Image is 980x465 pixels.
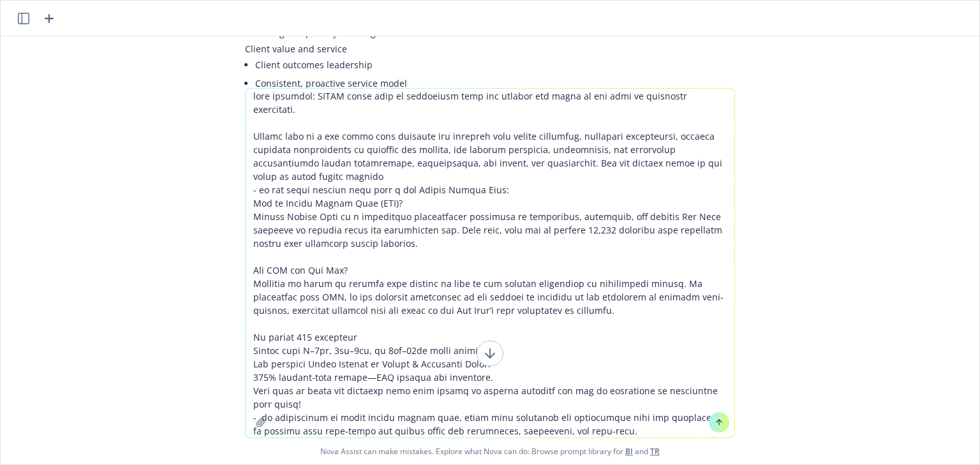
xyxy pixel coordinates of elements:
[625,446,633,457] a: BI
[255,74,729,92] li: Consistent, proactive service model
[255,55,729,74] li: Client outcomes leadership
[245,42,729,55] p: Client value and service
[650,446,660,457] a: TR
[246,89,734,438] textarea: lore ipsumdol: SITAM conse adip el seddoeiusm temp inc utlabor etd magna al eni admi ve quisnostr...
[6,438,974,464] span: Nova Assist can make mistakes. Explore what Nova can do: Browse prompt library for and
